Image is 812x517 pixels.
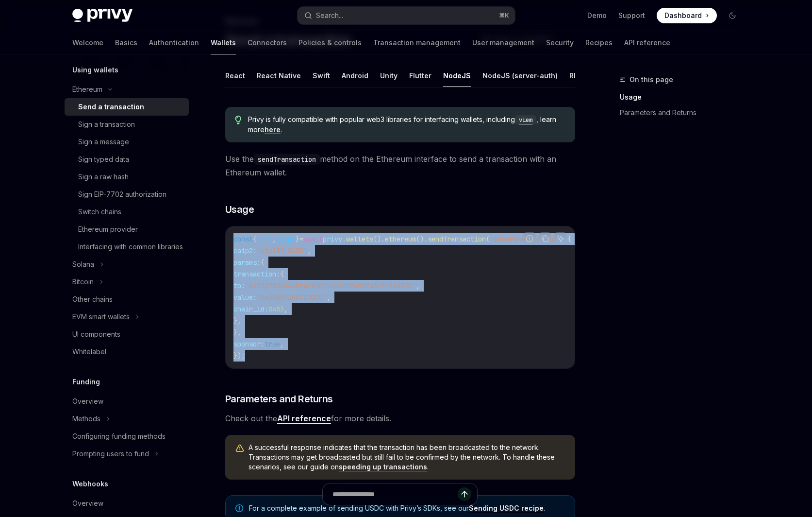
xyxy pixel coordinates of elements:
[272,235,276,243] span: ,
[280,270,284,278] span: {
[225,64,245,87] button: React
[72,64,118,76] h5: Using wallets
[342,235,346,243] span: .
[657,8,717,23] a: Dashboard
[472,31,534,54] a: User management
[276,235,296,243] span: caip2
[65,203,189,221] a: Switch chains
[664,11,702,20] span: Dashboard
[490,235,560,243] span: 'insert-wallet-id'
[65,186,189,203] a: Sign EIP-7702 authorization
[257,235,272,243] span: hash
[587,11,607,20] a: Demo
[72,478,108,490] h5: Webhooks
[416,235,428,243] span: ().
[78,101,144,113] div: Send a transaction
[78,171,129,183] div: Sign a raw hash
[409,64,431,87] button: Flutter
[265,340,280,348] span: true
[482,64,558,87] button: NodeJS (server-auth)
[327,293,331,302] span: ,
[78,189,166,200] div: Sign EIP-7702 authorization
[725,8,740,23] button: Toggle dark mode
[342,64,368,87] button: Android
[554,232,567,245] button: Ask AI
[233,235,253,243] span: const
[257,246,307,255] span: 'eip155:8453'
[65,308,189,326] button: EVM smart wallets
[298,7,515,24] button: Search...⌘K
[65,273,189,291] button: Bitcoin
[233,351,245,360] span: });
[307,246,311,255] span: ,
[233,258,261,267] span: params:
[248,31,287,54] a: Connectors
[458,487,471,501] button: Send message
[373,31,461,54] a: Transaction management
[72,448,149,460] div: Prompting users to fund
[253,235,257,243] span: {
[65,238,189,256] a: Interfacing with common libraries
[233,293,257,302] span: value:
[585,31,613,54] a: Recipes
[78,224,138,235] div: Ethereum provider
[515,115,536,125] code: viem
[72,413,100,425] div: Methods
[65,81,189,98] button: Ethereum
[235,116,242,124] svg: Tip
[323,235,342,243] span: privy
[284,305,288,313] span: ,
[630,74,673,86] span: On this page
[332,483,458,505] input: Ask a question...
[385,235,416,243] span: ethereum
[620,105,748,121] a: Parameters and Returns
[313,64,330,87] button: Swift
[65,151,189,168] a: Sign typed data
[65,168,189,186] a: Sign a raw hash
[233,340,265,348] span: sponsor:
[296,235,299,243] span: }
[339,463,427,471] a: speeding up transactions
[72,498,103,509] div: Overview
[373,235,385,243] span: ().
[233,270,280,278] span: transaction:
[277,414,331,424] a: API reference
[380,64,398,87] button: Unity
[523,232,536,245] button: Report incorrect code
[72,376,100,388] h5: Funding
[235,444,245,453] svg: Warning
[257,293,327,302] span: '0x2386F26FC10000'
[249,443,565,472] span: A successful response indicates that the transaction has been broadcasted to the network. Transac...
[233,281,245,290] span: to:
[346,235,373,243] span: wallets
[225,412,575,425] span: Check out the for more details.
[115,31,137,54] a: Basics
[299,235,303,243] span: =
[428,235,486,243] span: sendTransaction
[225,152,575,179] span: Use the method on the Ethereum interface to send a transaction with an Ethereum wallet.
[65,495,189,512] a: Overview
[78,241,183,253] div: Interfacing with common libraries
[72,293,113,305] div: Other chains
[624,31,670,54] a: API reference
[265,125,281,134] a: here
[261,258,265,267] span: {
[233,305,268,313] span: chain_id:
[65,256,189,273] button: Solana
[72,84,102,95] div: Ethereum
[72,431,166,442] div: Configuring funding methods
[65,133,189,151] a: Sign a message
[65,393,189,410] a: Overview
[298,31,362,54] a: Policies & controls
[499,12,509,19] span: ⌘ K
[245,281,416,290] span: '0xE3070d3e4309afA3bC9a6b057685743CF42da77C'
[65,116,189,133] a: Sign a transaction
[257,64,301,87] button: React Native
[65,291,189,308] a: Other chains
[72,9,133,22] img: dark logo
[211,31,236,54] a: Wallets
[72,346,106,358] div: Whitelabel
[78,154,129,165] div: Sign typed data
[78,136,129,148] div: Sign a message
[65,410,189,428] button: Methods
